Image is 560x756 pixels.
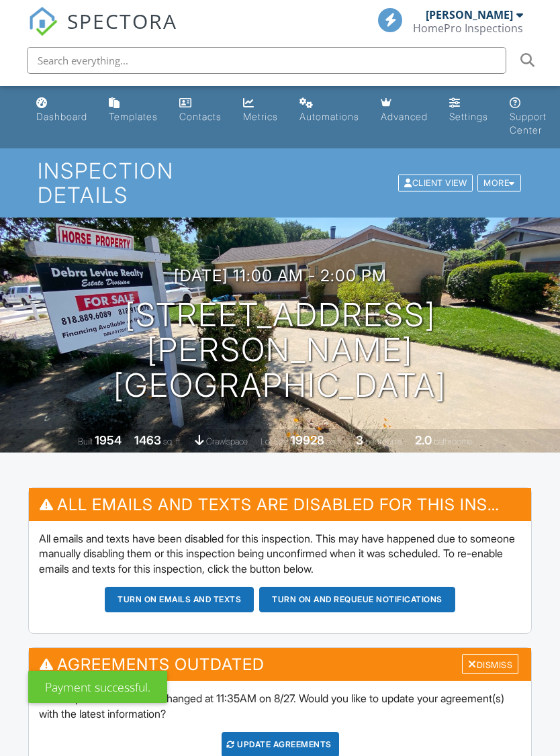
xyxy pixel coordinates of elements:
button: Turn on and Requeue Notifications [259,587,455,612]
h3: Agreements Outdated [29,648,532,681]
button: Turn on emails and texts [105,587,254,612]
div: Contacts [179,111,222,122]
input: Search everything... [27,47,506,74]
span: Built [78,436,93,446]
a: Metrics [238,91,283,130]
img: The Best Home Inspection Software - Spectora [28,7,58,36]
h1: Inspection Details [38,159,522,206]
div: [PERSON_NAME] [426,8,513,21]
div: Metrics [243,111,278,122]
span: SPECTORA [67,7,177,35]
div: Dismiss [462,654,518,675]
div: Automations [299,111,359,122]
span: crawlspace [206,436,248,446]
a: Dashboard [31,91,93,130]
div: HomePro Inspections [413,21,523,35]
span: Lot Size [261,436,289,446]
div: Settings [449,111,488,122]
a: Settings [444,91,494,130]
div: Advanced [381,111,428,122]
div: Templates [109,111,158,122]
span: bathrooms [434,436,472,446]
span: sq. ft. [163,436,182,446]
div: 19928 [291,433,324,447]
h1: [STREET_ADDRESS][PERSON_NAME] [GEOGRAPHIC_DATA] [21,297,539,404]
span: bedrooms [365,436,402,446]
h3: All emails and texts are disabled for this inspection! [29,488,532,521]
div: Support Center [510,111,547,136]
p: All emails and texts have been disabled for this inspection. This may have happened due to someon... [39,531,522,576]
a: Contacts [174,91,227,130]
a: Automations (Basic) [294,91,365,130]
span: sq.ft. [326,436,343,446]
div: 2.0 [415,433,432,447]
a: Advanced [375,91,433,130]
a: Templates [103,91,163,130]
div: More [477,174,521,192]
div: Payment successful. [28,671,167,703]
div: 3 [356,433,363,447]
a: Support Center [504,91,552,143]
a: Client View [397,177,476,187]
h3: [DATE] 11:00 am - 2:00 pm [174,267,387,285]
div: Client View [398,174,473,192]
a: SPECTORA [28,18,177,46]
div: 1954 [95,433,122,447]
div: 1463 [134,433,161,447]
div: Dashboard [36,111,87,122]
